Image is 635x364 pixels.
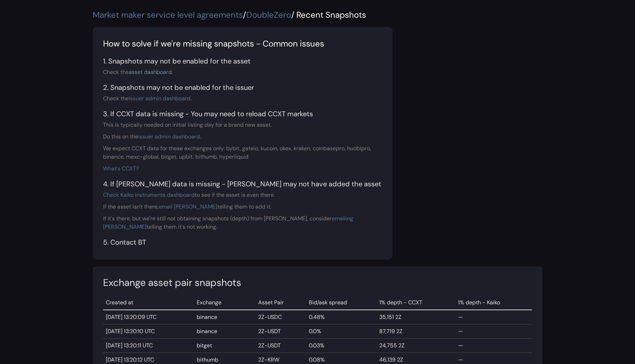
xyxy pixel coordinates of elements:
td: 2Z-USDC [255,310,306,324]
div: to see if the asset is even there. [103,191,382,199]
td: Asset Pair [255,296,306,310]
td: [DATE] 13:20:09 UTC [103,310,194,324]
td: 35,151 2Z [376,310,455,324]
div: How to solve if we're missing snapshots - Common issues [103,37,382,50]
td: — [455,338,532,353]
div: Check the . [103,94,382,103]
a: DoubleZero [246,9,291,20]
td: 0.0% [306,324,377,338]
div: If it's there, but we're still not obtaining snapshots (depth) from [PERSON_NAME], consider telli... [103,214,382,231]
h5: 1. Snapshots may not be enabled for the asset [103,57,382,65]
td: 1% depth - Kaiko [455,296,532,310]
td: 2Z-USDT [255,338,306,353]
a: issuer admin dashboard [129,95,190,102]
td: — [455,324,532,338]
td: 2Z-USDT [255,324,306,338]
h5: 4. If [PERSON_NAME] data is missing - [PERSON_NAME] may not have added the asset [103,180,382,188]
td: Created at [103,296,194,310]
a: Market maker service level agreements [93,9,243,20]
div: Check the . [103,68,382,76]
div: We expect CCXT data for these exchanges only: bybit, gateio, kucoin, okex, kraken, coinbasepro, h... [103,144,382,161]
td: binance [194,324,256,338]
div: This is typically needed on initial listing day for a brand new asset. [103,121,382,129]
h5: 5. Contact BT [103,238,382,246]
td: — [455,310,532,324]
a: Check Kaiko instruments dashboard [103,191,195,198]
h3: Exchange asset pair snapshots [103,277,532,289]
a: issuer admin dashboard [138,133,200,140]
td: [DATE] 13:20:11 UTC [103,338,194,353]
td: 87,719 2Z [376,324,455,338]
td: 0.48% [306,310,377,324]
div: Do this on the . [103,133,382,141]
a: email [PERSON_NAME] [159,203,217,210]
h5: 3. If CCXT data is missing - You may need to reload CCXT markets [103,110,382,118]
td: Exchange [194,296,256,310]
td: 24,755 2Z [376,338,455,353]
td: 1% depth - CCXT [376,296,455,310]
td: binance [194,310,256,324]
div: If the asset isn't there, telling them to add it. [103,203,382,211]
td: bitget [194,338,256,353]
div: / / Recent Snapshots [93,9,542,21]
td: [DATE] 13:20:10 UTC [103,324,194,338]
a: What's CCXT? [103,165,139,172]
a: asset dashboard [129,68,172,76]
td: Bid/ask spread [306,296,377,310]
td: 0.03% [306,338,377,353]
h5: 2. Snapshots may not be enabled for the issuer [103,83,382,92]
